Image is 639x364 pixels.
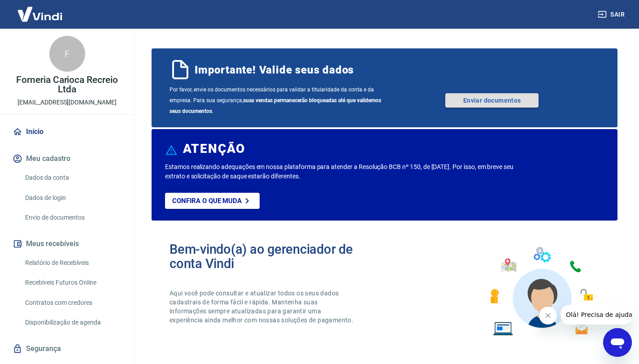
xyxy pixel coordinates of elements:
[22,294,123,312] a: Contratos com credores
[170,242,385,271] h2: Bem-vindo(a) ao gerenciador de conta Vindi
[183,144,245,153] h6: ATENÇÃO
[11,0,69,28] img: Vindi
[17,98,117,107] p: [EMAIL_ADDRESS][DOMAIN_NAME]
[49,36,85,72] div: F
[195,63,354,77] span: Importante! Valide seus dados
[539,307,557,325] iframe: Fechar mensagem
[11,122,123,142] a: Início
[11,339,123,359] a: Segurança
[5,6,75,13] span: Olá! Precisa de ajuda?
[603,328,632,357] iframe: Botão para abrir a janela de mensagens
[22,313,123,332] a: Disponibilização de agenda
[11,149,123,169] button: Meu cadastro
[7,75,127,94] p: Forneria Carioca Recreio Ltda
[22,254,123,272] a: Relatório de Recebíveis
[482,242,600,341] img: Imagem de um avatar masculino com diversos icones exemplificando as funcionalidades do gerenciado...
[22,273,123,292] a: Recebíveis Futuros Online
[445,93,539,108] a: Enviar documentos
[172,197,242,205] p: Confira o que muda
[561,305,632,325] iframe: Mensagem da empresa
[22,189,123,207] a: Dados de login
[22,169,123,187] a: Dados da conta
[11,234,123,254] button: Meus recebíveis
[165,193,260,209] a: Confira o que muda
[170,289,355,325] p: Aqui você pode consultar e atualizar todos os seus dados cadastrais de forma fácil e rápida. Mant...
[170,84,385,117] span: Por favor, envie os documentos necessários para validar a titularidade da conta e da empresa. Par...
[165,162,516,181] p: Estamos realizando adequações em nossa plataforma para atender a Resolução BCB nº 150, de [DATE]....
[596,6,628,23] button: Sair
[22,208,123,227] a: Envio de documentos
[170,97,381,114] b: suas vendas permanecerão bloqueadas até que validemos seus documentos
